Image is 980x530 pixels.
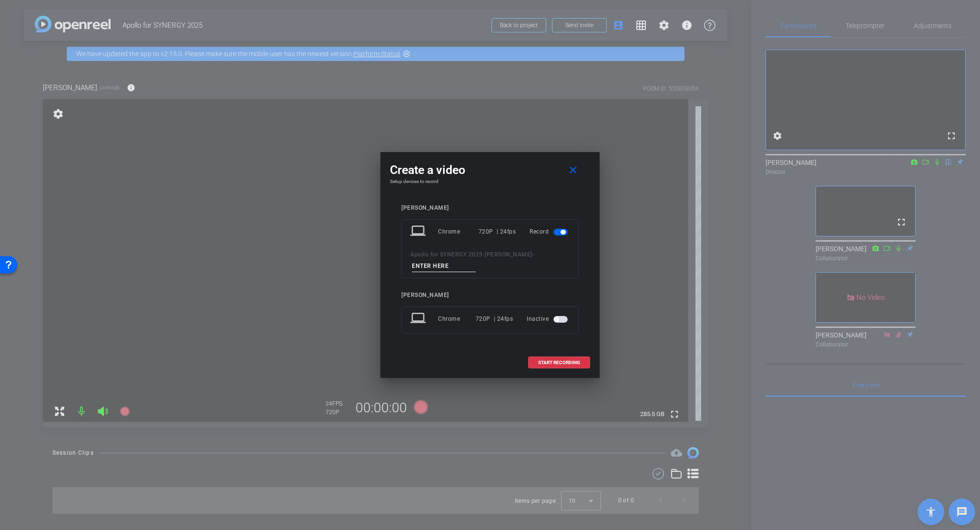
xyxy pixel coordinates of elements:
span: Apollo for SYNERGY 2025 [410,251,483,258]
button: START RECORDING [528,357,590,368]
div: [PERSON_NAME] [401,292,579,299]
div: 720P | 24fps [476,310,513,327]
h4: Setup devices to record [390,179,590,184]
div: Create a video [390,162,590,179]
input: ENTER HERE [412,260,476,272]
div: Record [530,223,570,240]
mat-icon: laptop [410,223,428,240]
div: Chrome [438,310,476,327]
span: START RECORDING [538,360,580,365]
div: Chrome [438,223,479,240]
div: 720P | 24fps [479,223,516,240]
span: - [532,251,535,258]
div: [PERSON_NAME] [401,204,579,212]
span: [PERSON_NAME] [485,251,532,258]
mat-icon: laptop [410,310,428,327]
span: - [483,251,485,258]
div: Inactive [527,310,570,327]
mat-icon: close [567,164,579,176]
